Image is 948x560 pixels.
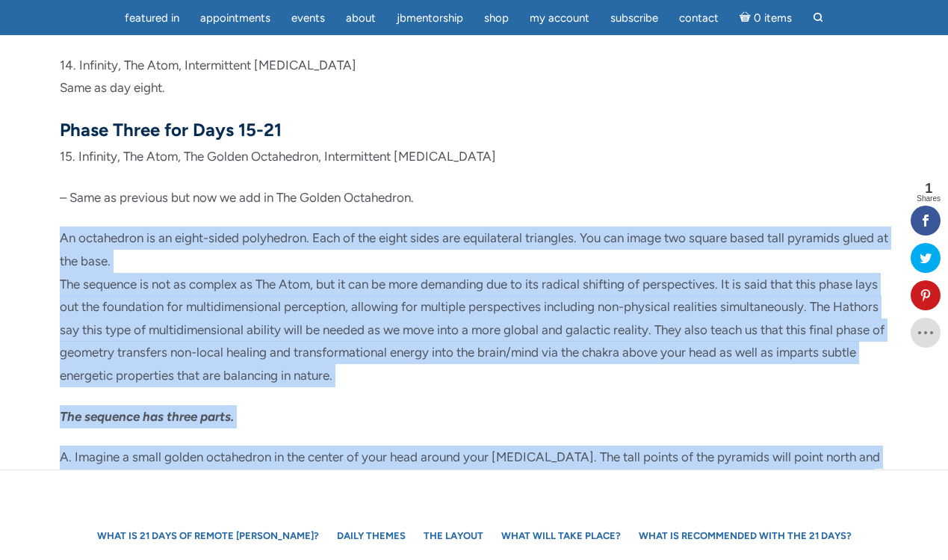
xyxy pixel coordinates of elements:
[200,11,270,25] span: Appointments
[60,186,889,209] p: – Same as previous but now we add in The Golden Octahedron.
[60,409,234,424] strong: The sequence has three parts.
[388,4,472,33] a: JBMentorship
[670,4,728,33] a: Contact
[60,227,889,387] p: An octahedron is an eight-sided polyhedron. Each of the eight sides are equilateral triangles. Yo...
[631,523,859,549] a: What is recommended with the 21 Days?
[416,523,491,549] a: The Layout
[475,4,518,33] a: Shop
[60,145,889,168] p: 15. Infinity, The Atom, The Golden Octahedron, Intermittent [MEDICAL_DATA]
[337,4,385,33] a: About
[329,523,413,549] a: Daily Themes
[282,4,334,33] a: Events
[917,182,941,195] span: 1
[125,11,179,25] span: featured in
[754,13,792,24] span: 0 items
[740,11,754,25] i: Cart
[679,11,719,25] span: Contact
[116,4,188,33] a: featured in
[601,4,667,33] a: Subscribe
[397,11,463,25] span: JBMentorship
[90,523,326,549] a: What is 21 Days of Remote [PERSON_NAME]?
[494,523,628,549] a: What will take place?
[731,2,801,33] a: Cart0 items
[530,11,589,25] span: My Account
[60,119,282,141] strong: Phase Three for Days 15-21
[521,4,598,33] a: My Account
[60,446,889,514] p: A. Imagine a small golden octahedron in the center of your head around your [MEDICAL_DATA]. The t...
[484,11,509,25] span: Shop
[346,11,376,25] span: About
[191,4,279,33] a: Appointments
[60,54,889,99] p: 14. Infinity, The Atom, Intermittent [MEDICAL_DATA] Same as day eight.
[291,11,325,25] span: Events
[610,11,658,25] span: Subscribe
[917,195,941,203] span: Shares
